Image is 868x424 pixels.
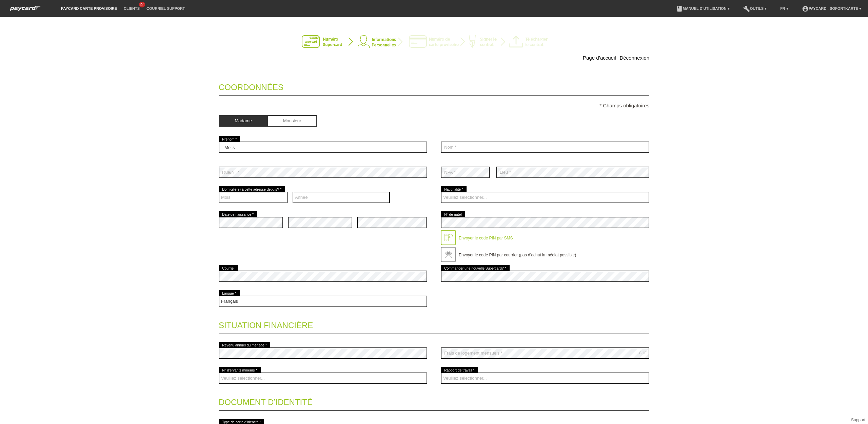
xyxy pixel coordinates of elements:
[58,6,120,10] a: paycard carte provisoire
[459,236,513,240] label: Envoyer le code PIN par SMS
[219,103,649,108] p: * Champs obligatoires
[673,6,733,10] a: bookManuel d’utilisation ▾
[139,2,145,7] span: 27
[802,5,809,12] i: account_circle
[740,6,770,10] a: buildOutils ▾
[619,55,649,61] a: Déconnexion
[639,351,647,355] div: CHF
[219,76,649,96] legend: Coordonnées
[777,6,792,10] a: FR ▾
[676,5,683,12] i: book
[459,253,576,257] label: Envoyer le code PIN par courrier (pas d’achat immédiat possible)
[302,35,566,49] img: instantcard-v3-fr-2.png
[219,391,649,411] legend: Document d’identité
[143,6,188,10] a: Courriel Support
[7,8,44,13] a: paycard Sofortkarte
[851,418,865,422] a: Support
[7,5,44,12] img: paycard Sofortkarte
[798,6,865,10] a: account_circlepaycard - Sofortkarte ▾
[120,6,143,10] a: Clients
[743,5,750,12] i: build
[219,314,649,334] legend: Situation financière
[583,55,616,61] a: Page d’accueil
